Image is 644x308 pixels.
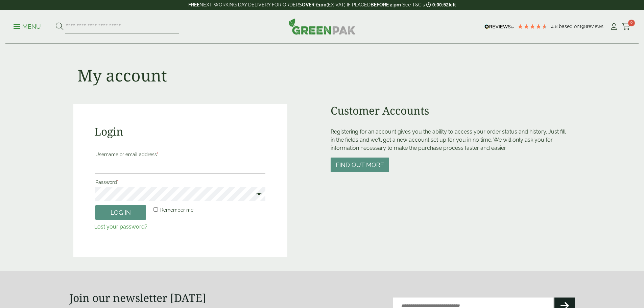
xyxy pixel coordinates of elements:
[153,207,158,212] input: Remember me
[77,66,167,85] h1: My account
[610,23,618,30] i: My Account
[95,205,146,220] button: Log in
[579,24,587,29] span: 198
[331,158,389,172] button: Find out more
[449,2,456,7] span: left
[402,2,425,7] a: See T&C's
[14,23,41,31] p: Menu
[484,24,514,29] img: REVIEWS.io
[289,18,356,34] img: GreenPak Supplies
[331,104,571,117] h2: Customer Accounts
[95,150,265,159] label: Username or email address
[622,23,630,30] i: Cart
[14,23,41,29] a: Menu
[160,207,193,213] span: Remember me
[94,125,266,138] h2: Login
[69,290,206,305] strong: Join our newsletter [DATE]
[95,177,265,187] label: Password
[432,2,449,7] span: 0:00:52
[559,24,579,29] span: Based on
[188,2,199,7] strong: FREE
[302,2,327,7] strong: OVER £100
[551,24,559,29] span: 4.8
[622,22,630,32] a: 0
[331,128,571,152] p: Registering for an account gives you the ability to access your order status and history. Just fi...
[331,162,389,168] a: Find out more
[94,223,147,230] a: Lost your password?
[371,2,401,7] strong: BEFORE 2 pm
[587,24,603,29] span: reviews
[628,20,635,26] span: 0
[517,23,548,29] div: 4.79 Stars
